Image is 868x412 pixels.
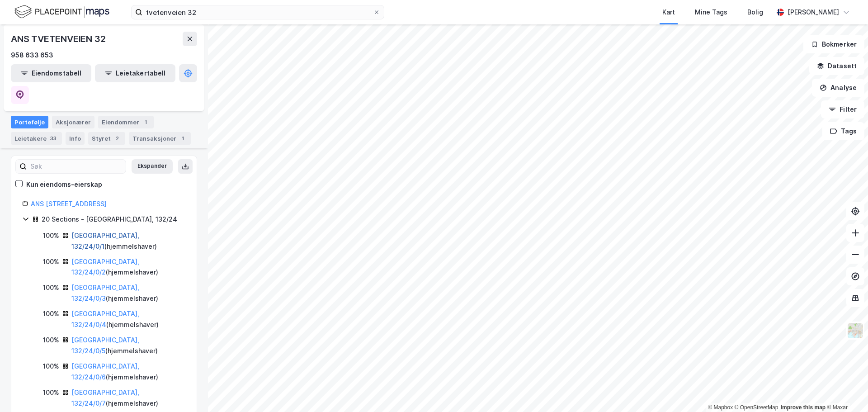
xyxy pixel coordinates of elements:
div: 100% [43,282,59,293]
a: ANS [STREET_ADDRESS] [31,200,107,208]
button: Leietakertabell [95,64,175,82]
div: 33 [48,134,58,143]
div: 2 [113,134,122,143]
div: 1 [141,118,150,127]
div: 100% [43,308,59,319]
div: Kart [662,7,675,18]
div: ( hjemmelshaver ) [71,282,186,304]
button: Filter [821,100,864,118]
img: Z [847,322,864,339]
div: ( hjemmelshaver ) [71,387,186,409]
div: Kun eiendoms-eierskap [26,179,102,190]
div: 100% [43,256,59,267]
div: Portefølje [11,116,48,128]
a: [GEOGRAPHIC_DATA], 132/24/0/1 [71,232,139,250]
button: Eiendomstabell [11,64,91,82]
div: Styret [88,132,125,145]
input: Søk [27,160,126,173]
div: ( hjemmelshaver ) [71,230,186,252]
a: [GEOGRAPHIC_DATA], 132/24/0/4 [71,310,139,328]
div: ANS TVETENVEIEN 32 [11,32,107,46]
button: Ekspander [132,159,173,174]
a: [GEOGRAPHIC_DATA], 132/24/0/6 [71,362,139,381]
input: Søk på adresse, matrikkel, gårdeiere, leietakere eller personer [142,5,373,19]
a: Improve this map [781,404,826,411]
div: Eiendommer [98,116,154,128]
div: ( hjemmelshaver ) [71,335,186,356]
div: Leietakere [11,132,62,145]
div: 100% [43,335,59,346]
div: ( hjemmelshaver ) [71,256,186,278]
div: Kontrollprogram for chat [823,369,868,412]
div: ( hjemmelshaver ) [71,361,186,383]
a: Mapbox [708,404,733,411]
div: Bolig [747,7,763,18]
div: Aksjonærer [52,116,94,128]
div: Mine Tags [695,7,727,18]
div: [PERSON_NAME] [788,7,839,18]
button: Bokmerker [803,35,864,53]
div: 1 [178,134,187,143]
a: [GEOGRAPHIC_DATA], 132/24/0/3 [71,284,139,302]
a: [GEOGRAPHIC_DATA], 132/24/0/5 [71,336,139,355]
div: ( hjemmelshaver ) [71,308,186,330]
img: logo.f888ab2527a4732fd821a326f86c7f29.svg [14,4,109,20]
a: [GEOGRAPHIC_DATA], 132/24/0/7 [71,388,139,407]
div: 100% [43,230,59,241]
a: OpenStreetMap [735,404,778,411]
button: Tags [822,122,864,140]
div: Info [66,132,85,145]
iframe: Chat Widget [823,369,868,412]
div: 20 Sections - [GEOGRAPHIC_DATA], 132/24 [42,214,177,225]
div: 958 633 653 [11,50,53,61]
button: Datasett [809,57,864,75]
div: 100% [43,387,59,398]
div: 100% [43,361,59,372]
a: [GEOGRAPHIC_DATA], 132/24/0/2 [71,258,139,276]
div: Transaksjoner [129,132,191,145]
button: Analyse [812,79,864,97]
